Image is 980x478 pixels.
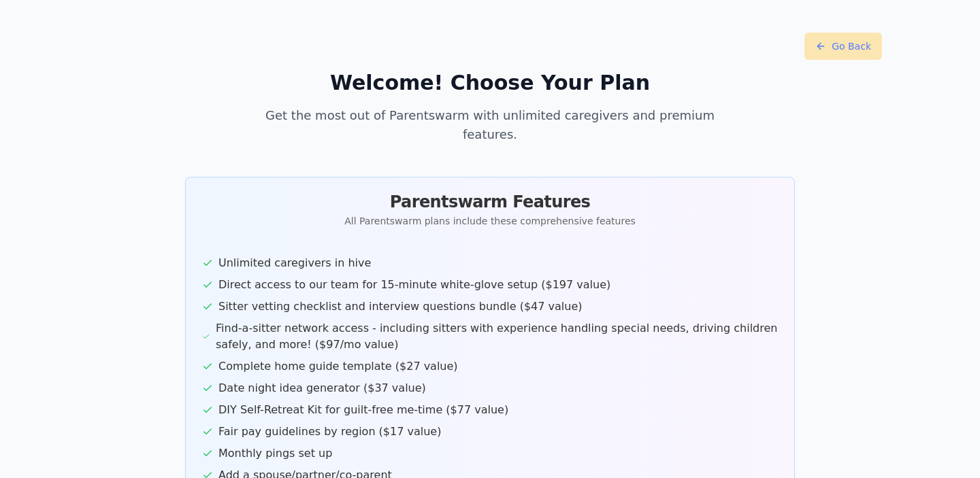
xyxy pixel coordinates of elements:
h2: Welcome! Choose Your Plan [98,71,882,95]
button: Go Back [804,33,882,60]
span: Find-a-sitter network access - including sitters with experience handling special needs, driving ... [216,320,778,353]
span: Sitter vetting checklist and interview questions bundle ($47 value) [218,298,583,315]
h3: Parentswarm Features [202,194,778,210]
span: DIY Self-Retreat Kit for guilt-free me-time ($77 value) [218,402,508,418]
span: Unlimited caregivers in hive [218,255,371,271]
p: Get the most out of Parentswarm with unlimited caregivers and premium features. [261,106,719,144]
span: Complete home guide template ($27 value) [218,358,458,375]
p: All Parentswarm plans include these comprehensive features [202,214,778,228]
span: Monthly pings set up [218,445,332,462]
span: Direct access to our team for 15-minute white-glove setup ($197 value) [218,277,610,293]
span: Fair pay guidelines by region ($17 value) [218,424,441,440]
span: Date night idea generator ($37 value) [218,380,426,396]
